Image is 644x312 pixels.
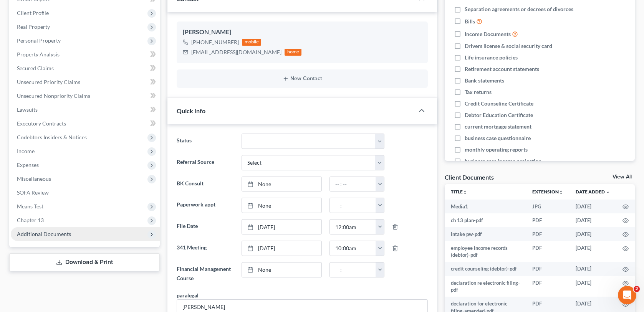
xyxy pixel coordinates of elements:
div: [PERSON_NAME] [183,28,421,37]
a: [DATE] [242,241,321,256]
div: [EMAIL_ADDRESS][DOMAIN_NAME] [191,48,281,56]
span: Credit Counseling Certificate [465,100,533,107]
input: -- : -- [330,177,376,191]
iframe: Intercom live chat [618,286,636,304]
span: Tax returns [465,88,492,96]
td: [DATE] [570,241,616,262]
a: None [242,177,321,191]
span: Unsecured Priority Claims [17,79,80,85]
span: Retirement account statements [465,65,539,73]
input: -- : -- [330,220,376,234]
td: declaration re electronic filing-pdf [445,276,526,297]
span: Additional Documents [17,231,71,237]
label: File Date [173,219,237,234]
a: Date Added expand_more [576,189,610,195]
td: [DATE] [570,227,616,241]
span: Bills [465,18,475,25]
span: current mortgage statement [465,123,531,130]
td: PDF [526,213,570,227]
a: [DATE] [242,220,321,234]
td: JPG [526,200,570,213]
span: Expenses [17,162,39,168]
td: PDF [526,276,570,297]
span: Codebtors Insiders & Notices [17,134,87,140]
a: None [242,262,321,277]
td: PDF [526,227,570,241]
span: Personal Property [17,37,61,44]
label: 341 Meeting [173,241,237,256]
i: unfold_more [463,190,467,195]
span: Chapter 13 [17,217,44,223]
label: Referral Source [173,155,237,170]
div: paralegal [177,291,199,299]
i: unfold_more [559,190,563,195]
a: Extensionunfold_more [532,189,563,195]
td: [DATE] [570,276,616,297]
span: Life insurance policies [465,54,518,61]
span: Means Test [17,203,43,210]
span: Income [17,148,35,154]
div: mobile [242,39,261,46]
td: credit counseling (debtor)-pdf [445,262,526,276]
a: Secured Claims [11,61,160,75]
td: intake pw-pdf [445,227,526,241]
span: Debtor Education Certificate [465,111,533,119]
a: View All [613,174,632,180]
a: Executory Contracts [11,117,160,130]
button: New Contact [183,76,421,82]
label: Financial Management Course [173,262,237,285]
span: Quick Info [177,107,205,114]
label: BK Consult [173,177,237,192]
a: Unsecured Nonpriority Claims [11,89,160,103]
span: Unsecured Nonpriority Claims [17,92,90,99]
span: Miscellaneous [17,175,51,182]
a: SOFA Review [11,186,160,200]
span: Separation agreements or decrees of divorces [465,5,573,13]
span: Drivers license & social security card [465,42,552,50]
label: Status [173,134,237,149]
td: Media1 [445,200,526,213]
span: business case questionnaire [465,134,531,142]
a: None [242,198,321,213]
i: expand_more [606,190,610,195]
td: PDF [526,262,570,276]
input: -- : -- [330,241,376,256]
a: Titleunfold_more [451,189,467,195]
input: -- : -- [330,198,376,213]
span: monthly operating reports [465,146,528,154]
td: [DATE] [570,200,616,213]
span: SOFA Review [17,189,49,196]
span: Real Property [17,23,50,30]
span: Lawsuits [17,106,38,113]
span: Secured Claims [17,65,54,71]
a: Unsecured Priority Claims [11,75,160,89]
a: Download & Print [9,253,160,271]
label: Paperwork appt [173,198,237,213]
td: [DATE] [570,213,616,227]
input: -- : -- [330,262,376,277]
a: Property Analysis [11,48,160,61]
div: [PHONE_NUMBER] [191,38,239,46]
td: ch 13 plan-pdf [445,213,526,227]
span: Client Profile [17,10,49,16]
td: [DATE] [570,262,616,276]
span: Executory Contracts [17,120,66,127]
td: employee income records (debtor)-pdf [445,241,526,262]
a: Lawsuits [11,103,160,117]
span: 2 [634,286,640,292]
td: PDF [526,241,570,262]
span: Bank statements [465,77,504,84]
div: home [285,49,301,56]
div: Client Documents [445,173,494,181]
span: business case income projection [465,157,541,165]
span: Property Analysis [17,51,60,58]
span: Income Documents [465,30,511,38]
